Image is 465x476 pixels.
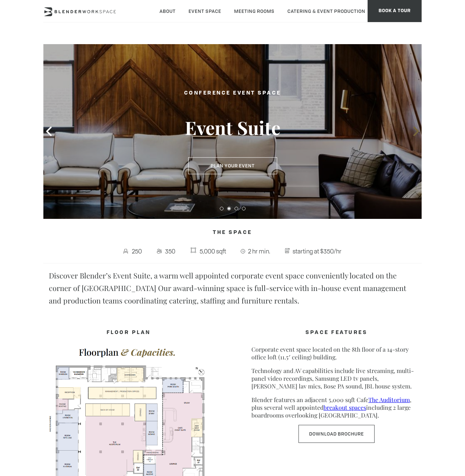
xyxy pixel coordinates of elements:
[251,326,422,340] h4: SPACE FEATURES
[49,269,416,307] p: Discover Blender’s Event Suite, a warm well appointed corporate event space conveniently located ...
[198,245,228,257] span: 5,000 sqft
[163,245,177,257] span: 350
[43,326,214,340] h4: FLOOR PLAN
[43,225,422,239] h4: The Space
[291,245,343,257] span: starting at $350/hr
[298,425,375,443] a: Download Brochure
[246,245,272,257] span: 2 hr min.
[368,396,410,404] a: The Auditorium
[251,345,422,361] p: Corporate event space located on the 8th floor of a 14-story office loft (11.5′ ceiling) building.
[323,404,366,411] a: breakout spaces
[251,367,422,390] p: Technology and AV capabilities include live streaming, multi-panel video recordings, Samsung LED ...
[188,157,277,174] button: Plan Your Event
[251,396,422,419] p: Blender features an adjacent 5,000 sqft Cafe , plus several well appointed including 2 large boar...
[148,89,317,98] h2: Conference Event Space
[148,116,317,139] h3: Event Suite
[130,245,144,257] span: 250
